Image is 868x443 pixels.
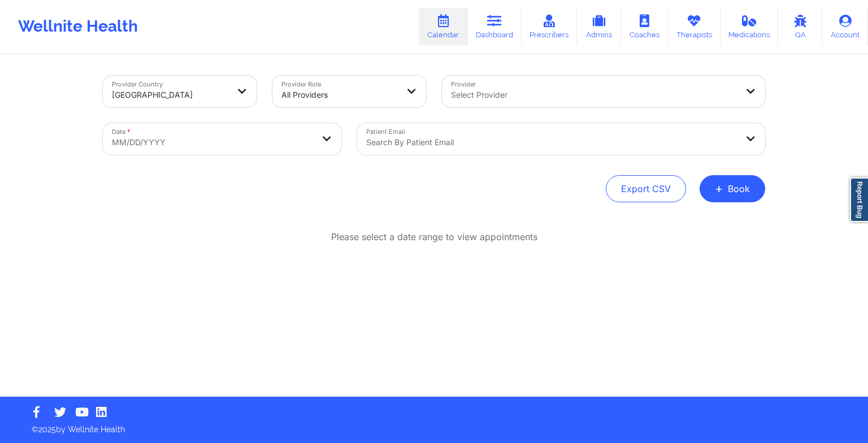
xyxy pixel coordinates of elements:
a: Coaches [621,8,668,45]
a: Dashboard [467,8,522,45]
a: Prescribers [522,8,578,45]
p: Please select a date range to view appointments [331,231,537,244]
p: © 2025 by Wellnite Health [24,416,844,435]
a: Admins [577,8,621,45]
button: Export CSV [606,175,686,202]
div: [GEOGRAPHIC_DATA] [112,82,228,107]
a: Therapists [668,8,721,45]
a: Medications [721,8,779,45]
a: Report Bug [850,177,868,222]
span: + [715,185,723,192]
div: All Providers [281,82,398,107]
a: Calendar [419,8,467,45]
button: +Book [700,175,765,202]
a: QA [778,8,822,45]
a: Account [822,8,868,45]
